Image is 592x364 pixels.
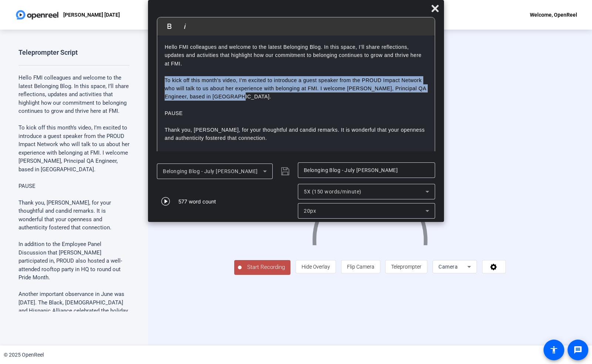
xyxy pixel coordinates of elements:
[165,126,427,142] p: Thank you, [PERSON_NAME], for your thoughtful and candid remarks. It is wonderful that your openn...
[163,168,258,174] span: Belonging Blog - July [PERSON_NAME]
[242,263,290,272] span: Start Recording
[165,109,427,117] p: PAUSE
[573,346,582,354] mat-icon: message
[178,198,216,205] div: 577 word count
[15,7,60,22] img: OpenReel logo
[304,189,361,195] span: 5X (150 words/minute)
[18,182,129,191] p: PAUSE
[347,264,374,270] span: Flip Camera
[18,240,129,282] p: In addition to the Employee Panel Discussion that [PERSON_NAME] participated in, PROUD also hoste...
[165,76,427,101] p: To kick off this month’s video, I’m excited to introduce a guest speaker from the PROUD Impact Ne...
[165,43,427,68] p: Hello FMI colleagues and welcome to the latest Belonging Blog. In this space, I’ll share reflecti...
[4,351,44,359] div: © 2025 OpenReel
[63,10,120,19] p: [PERSON_NAME] [DATE]
[165,151,427,167] p: In addition to the Employee Panel Discussion that [PERSON_NAME] participated in, PROUD also hoste...
[438,264,458,270] span: Camera
[304,166,429,175] input: Title
[304,208,316,214] span: 20px
[18,199,129,232] p: Thank you, [PERSON_NAME], for your thoughtful and candid remarks. It is wonderful that your openn...
[18,48,78,57] div: Teleprompter Script
[302,264,330,270] span: Hide Overlay
[18,74,129,115] p: Hello FMI colleagues and welcome to the latest Belonging Blog. In this space, I’ll share reflecti...
[18,124,129,173] p: To kick off this month’s video, I’m excited to introduce a guest speaker from the PROUD Impact Ne...
[391,264,421,270] span: Teleprompter
[549,346,558,354] mat-icon: accessibility
[162,19,176,34] button: Bold (Ctrl+B)
[178,19,192,34] button: Italic (Ctrl+I)
[530,10,577,19] div: Welcome, OpenReel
